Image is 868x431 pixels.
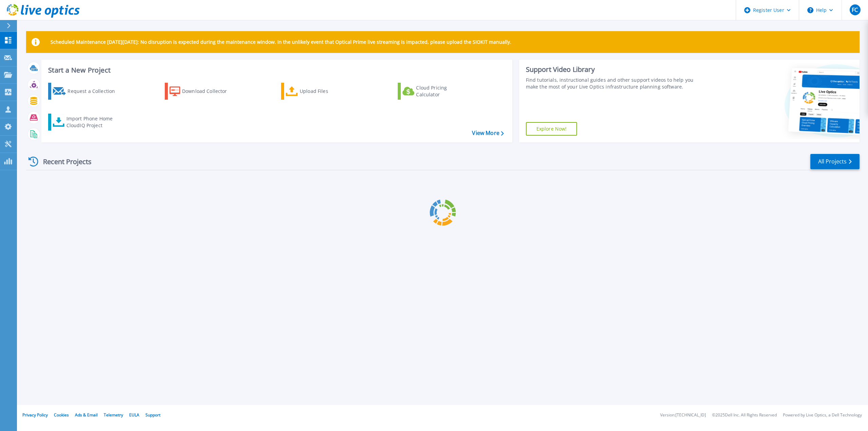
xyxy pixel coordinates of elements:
div: Import Phone Home CloudIQ Project [66,115,119,129]
a: Support [145,412,160,418]
h3: Start a New Project [48,66,504,74]
a: Download Collector [165,83,240,100]
li: Version: [TECHNICAL_ID] [660,413,706,417]
div: Download Collector [182,84,236,98]
a: Privacy Policy [22,412,48,418]
a: Cloud Pricing Calculator [398,83,473,100]
li: Powered by Live Optics, a Dell Technology [783,413,862,417]
div: Cloud Pricing Calculator [416,84,470,98]
a: Explore Now! [526,122,577,136]
a: View More [472,130,504,136]
a: Ads & Email [75,412,98,418]
span: FC [852,7,858,13]
p: Scheduled Maintenance [DATE][DATE]: No disruption is expected during the maintenance window. In t... [51,39,511,45]
div: Support Video Library [526,65,702,74]
a: Request a Collection [48,83,124,100]
a: Telemetry [104,412,123,418]
div: Recent Projects [26,153,101,170]
div: Upload Files [300,84,354,98]
a: All Projects [810,154,860,169]
a: EULA [129,412,139,418]
a: Upload Files [281,83,357,100]
div: Find tutorials, instructional guides and other support videos to help you make the most of your L... [526,77,702,90]
div: Request a Collection [67,84,122,98]
a: Cookies [54,412,69,418]
li: © 2025 Dell Inc. All Rights Reserved [712,413,777,417]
